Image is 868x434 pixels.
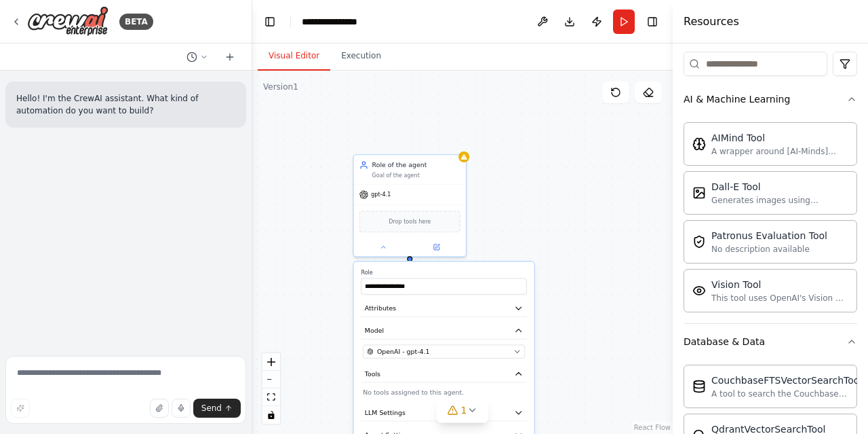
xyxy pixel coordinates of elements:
p: No tools assigned to this agent. [363,388,525,397]
span: LLM Settings [365,408,406,417]
button: Execution [330,42,392,71]
div: Vision Tool [711,278,848,291]
img: AIMindTool [692,137,706,151]
div: AI & Machine Learning [684,117,857,323]
span: Send [201,403,222,414]
button: Hide right sidebar [643,12,662,31]
div: A wrapper around [AI-Minds]([URL][DOMAIN_NAME]). Useful for when you need answers to questions fr... [711,146,848,157]
span: Model [365,326,384,335]
div: Role of the agentGoal of the agentgpt-4.1Drop tools hereRoleAttributesModelOpenAI - gpt-4.1ToolsN... [353,154,467,257]
button: toggle interactivity [262,406,280,424]
button: Start a new chat [219,49,241,65]
button: Open in side panel [411,242,462,253]
div: Goal of the agent [372,171,460,179]
div: React Flow controls [262,353,280,424]
button: Model [361,323,526,340]
div: CouchbaseFTSVectorSearchTool [711,374,862,387]
button: fit view [262,388,280,406]
span: OpenAI - gpt-4.1 [377,347,430,356]
button: Click to speak your automation idea [172,399,191,418]
button: Upload files [150,399,169,418]
div: Generates images using OpenAI's Dall-E model. [711,195,848,206]
div: AIMind Tool [711,131,848,145]
button: zoom out [262,371,280,388]
span: gpt-4.1 [371,191,391,198]
button: zoom in [262,353,280,371]
a: React Flow attribution [634,424,671,431]
label: Role [361,269,526,276]
img: PatronusEvalTool [692,235,706,249]
button: Visual Editor [258,42,330,71]
button: OpenAI - gpt-4.1 [363,345,525,359]
div: This tool uses OpenAI's Vision API to describe the contents of an image. [711,293,848,304]
div: Patronus Evaluation Tool [711,229,827,242]
img: CouchbaseFTSVectorSearchTool [692,380,706,393]
div: BETA [119,14,153,30]
div: AI & Machine Learning [684,92,790,106]
img: VisionTool [692,284,706,297]
p: Hello! I'm the CrewAI assistant. What kind of automation do you want to build? [16,92,235,117]
button: Tools [361,365,526,382]
div: Dall-E Tool [711,180,848,194]
button: Send [193,399,241,418]
div: No description available [711,244,827,255]
button: Attributes [361,300,526,317]
button: LLM Settings [361,405,526,422]
button: Switch to previous chat [181,49,214,65]
div: Version 1 [263,82,298,92]
div: A tool to search the Couchbase database for relevant information on internal documents. [711,388,862,399]
span: 1 [461,403,467,417]
img: DallETool [692,186,706,200]
span: Tools [365,369,380,378]
img: Logo [27,6,108,37]
span: Drop tools here [389,217,431,226]
nav: breadcrumb [302,15,370,29]
div: Database & Data [684,335,765,348]
button: Hide left sidebar [260,12,279,31]
h4: Resources [684,14,739,30]
button: 1 [437,398,489,423]
button: Improve this prompt [11,399,30,418]
span: Attributes [365,304,396,312]
button: AI & Machine Learning [684,82,857,117]
button: Database & Data [684,324,857,359]
div: Role of the agent [372,160,460,169]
